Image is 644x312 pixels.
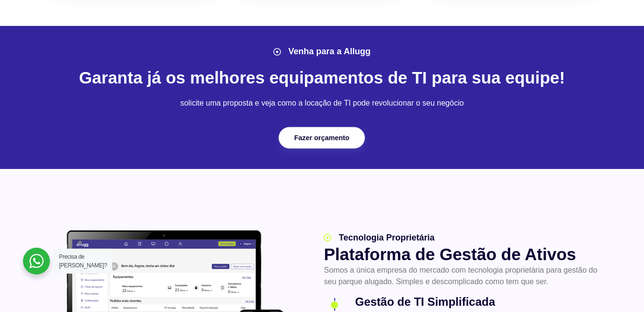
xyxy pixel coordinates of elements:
[324,244,601,264] h2: Plataforma de Gestão de Ativos
[324,264,601,288] p: Somos a única empresa do mercado com tecnologia proprietária para gestão do seu parque alugado. S...
[286,45,370,58] span: Venha para a Allugg
[59,253,107,269] span: Precisa de [PERSON_NAME]?
[596,266,644,312] iframe: Chat Widget
[294,134,350,141] span: Fazer orçamento
[39,68,605,88] h2: Garanta já os melhores equipamentos de TI para sua equipe!
[39,97,605,109] p: solicite uma proposta e veja como a locação de TI pode revolucionar o seu negócio
[336,231,434,244] span: Tecnologia Proprietária
[355,293,601,311] h3: Gestão de TI Simplificada
[279,127,365,148] a: Fazer orçamento
[596,266,644,312] div: Widget de chat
